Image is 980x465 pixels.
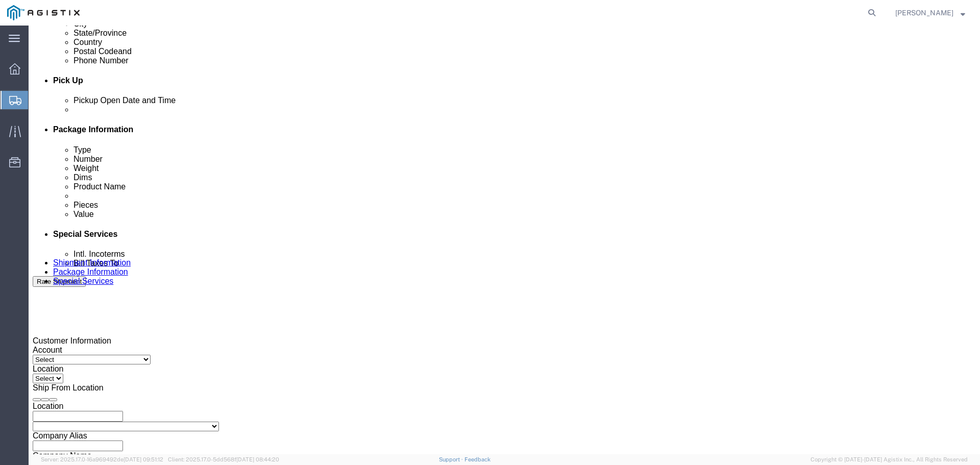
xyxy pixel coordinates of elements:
span: Client: 2025.17.0-5dd568f [168,456,279,462]
span: Craig McCausland [895,7,953,18]
span: Copyright © [DATE]-[DATE] Agistix Inc., All Rights Reserved [811,455,968,464]
span: [DATE] 09:51:12 [124,456,163,462]
img: logo [7,5,80,20]
span: [DATE] 08:44:20 [236,456,279,462]
iframe: FS Legacy Container [29,26,980,454]
span: Server: 2025.17.0-16a969492de [41,456,163,462]
a: Feedback [464,456,491,462]
button: [PERSON_NAME] [895,7,966,19]
a: Support [439,456,464,462]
